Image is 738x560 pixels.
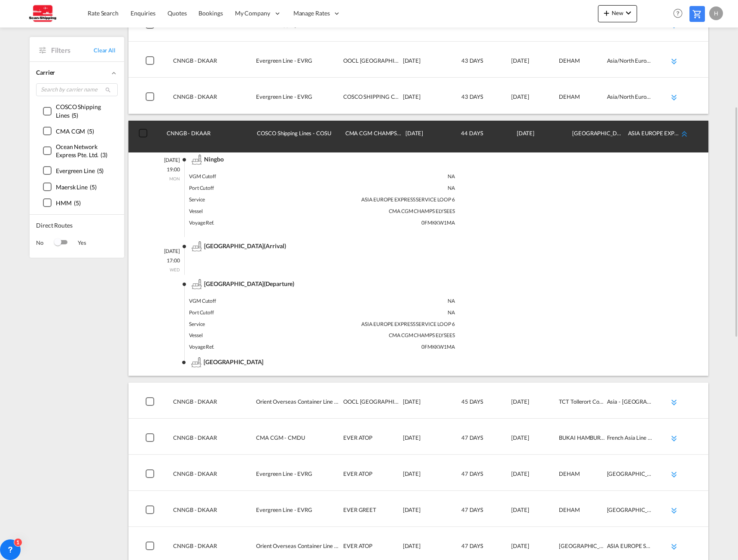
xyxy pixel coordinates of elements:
[322,330,455,341] div: CMA CGM CHAMPS ELYSEES
[56,127,94,136] div: ( )
[669,505,679,516] md-icon: icon-chevron-double-down md-link-fg
[322,217,455,229] div: 0FMKKW1MA
[345,123,401,150] div: CMA CGM CHAMPS ELYSEES
[56,183,97,192] div: ( )
[572,123,623,150] div: Eurogate Terminal
[511,86,557,114] div: 2025-10-22T00:00:00.000
[177,279,187,289] md-icon: icon-flickr-after
[43,166,104,175] md-checkbox: ()
[403,463,448,491] div: 2025-09-03T00:00:00.000
[189,307,322,319] div: Port Cutoff
[322,319,455,330] div: ASIA EUROPE EXPRESS SERVICE LOOP 6
[56,143,98,159] span: Ocean Network Express Pte. Ltd.
[256,391,339,419] div: Orient Overseas Container Line - OOLU
[235,9,270,18] span: My Company
[709,6,723,20] div: H
[559,391,604,419] div: TCT Tollerort Container Terminal
[51,46,94,55] span: Filters
[76,199,79,207] span: 5
[177,241,187,252] md-icon: icon-flickr-after
[517,123,568,150] div: 2025-10-22T17:00:00.000
[131,9,156,17] span: Enquiries
[204,155,223,163] span: schedule_track.port_name
[167,123,250,150] div: Ningbo / CNNGB Aarhus / DKAAR
[669,433,679,444] md-icon: icon-chevron-double-down md-link-fg
[88,9,119,17] span: Rate Search
[322,194,455,206] div: ASIA EUROPE EXPRESS SERVICE LOOP 6
[511,14,557,42] div: 2025-10-16T20:00:00.000
[607,391,653,419] div: Asia - North Europe Loop2
[264,280,294,287] span: (Departure)
[69,239,86,247] span: Yes
[669,56,679,67] md-icon: icon-chevron-double-down md-link-fg
[607,499,653,527] div: China-Europe-Mediterranean Service
[322,295,455,307] div: NA
[671,6,685,21] span: Help
[669,92,679,103] md-icon: icon-chevron-double-down md-link-fg
[559,427,604,455] div: BUKAI HAMBURG
[91,183,95,191] span: 5
[36,83,118,96] input: Search by carrier name
[56,167,104,175] div: ( )
[403,427,448,455] div: 2025-09-03T08:00:00.000
[607,86,653,114] div: Asia/North Europe Weekly Express Service 3
[173,427,256,455] div: Ningbo / CNNGB Aarhus / DKAAR
[403,14,448,42] div: 2025-09-03T08:00:00.000
[343,499,399,527] div: EVER GREET
[89,128,92,135] span: 5
[43,126,94,135] md-checkbox: ()
[461,123,512,150] div: 44 DAYS
[628,123,679,150] div: ASIA EUROPE EXPRESS SERVICE LOOP 6
[189,206,322,217] div: Vessel
[128,121,708,152] md-expansion-panel-header: Ningbo / CNNGB Aarhus / DKAARCOSCO Shipping Lines - COSUCMA CGM CHAMPS ELYSEES[DATE]44 DAYS[DATE]...
[343,391,399,419] div: OOCL DENMARK
[56,103,111,119] div: ( )
[669,397,679,408] md-icon: icon-chevron-double-down md-link-fg
[99,167,102,174] span: 5
[669,542,679,552] md-icon: icon-chevron-double-down md-link-fg
[173,14,256,42] div: Ningbo / CNNGB Aarhus / DKAAR
[43,198,80,207] md-checkbox: ()
[406,123,457,150] div: 2025-09-08T19:00:00.000
[511,499,557,527] div: 2025-10-27T00:00:00.000
[461,391,507,419] div: 45 DAYS
[607,427,653,455] div: French Asia Line 6 (FAL6)
[403,499,448,527] div: 2025-09-10T00:00:00.000
[43,182,97,191] md-checkbox: ()
[56,199,80,207] div: ( )
[559,14,604,42] div: Container-Terminal Burchardkai
[150,157,180,164] p: [DATE]
[461,86,507,114] div: 43 DAYS
[403,391,448,419] div: 2025-09-02T01:00:00.000
[173,50,256,78] div: Ningbo / CNNGB Aarhus / DKAAR
[461,499,507,527] div: 47 DAYS
[173,391,256,419] div: Ningbo / CNNGB Aarhus / DKAAR
[403,50,448,78] div: 2025-09-02T00:00:00.000
[461,50,507,78] div: 43 DAYS
[105,87,111,93] md-icon: icon-magnify
[343,86,399,114] div: COSCO SHIPPING CAPRICORN
[56,103,101,119] span: COSCO Shipping Lines
[322,171,455,183] div: NA
[189,194,322,206] div: Service
[36,221,118,234] span: Direct Routes
[177,155,187,165] md-icon: icon-flickr-after
[43,103,111,119] md-checkbox: ()
[607,14,653,42] div: ASIA EUROPE EXPRESS SERVICE LOOP 5
[601,9,634,16] span: New
[256,50,339,78] div: Evergreen Line - EVRG
[189,171,322,183] div: VGM Cutoff
[511,427,557,455] div: 2025-10-20T13:51:00.000
[623,8,634,18] md-icon: icon-chevron-down
[601,8,612,18] md-icon: icon-plus 400-fg
[343,427,399,455] div: EVER ATOP
[56,128,85,135] span: CMA CGM
[322,307,455,319] div: NA
[559,86,604,114] div: DEHAM
[607,463,653,491] div: China-Europe-Mediterranean Service
[150,257,180,265] p: 17:00
[173,86,256,114] div: Ningbo / CNNGB Aarhus / DKAAR
[322,206,455,217] div: CMA CGM CHAMPS ELYSEES
[559,499,604,527] div: DEHAM
[343,50,399,78] div: OOCL DENMARK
